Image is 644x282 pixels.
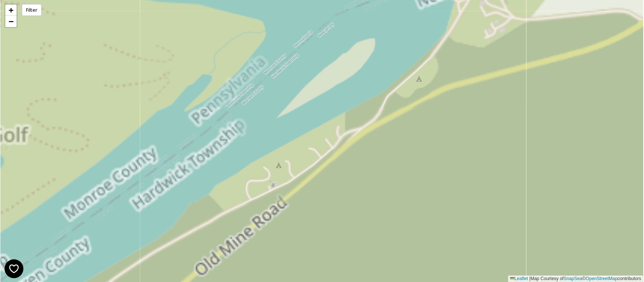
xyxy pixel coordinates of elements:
a: Leaflet [510,276,528,281]
div: Filter [22,4,42,16]
span: − [9,17,14,26]
a: SnapSea [564,276,582,281]
span: + [9,5,14,15]
span: | [529,276,530,281]
a: Zoom out [5,16,17,27]
a: Zoom in [5,5,17,16]
div: Map Courtesy of © contributors [508,276,643,282]
a: OpenStreetMap [586,276,618,281]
